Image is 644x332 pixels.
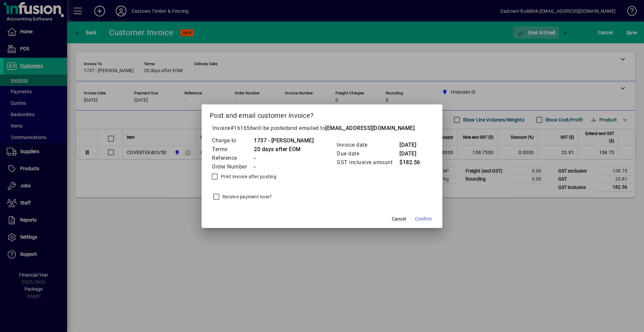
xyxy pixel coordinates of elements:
[254,162,314,171] td: -
[219,173,276,180] label: Print invoice after posting
[325,125,415,131] b: [EMAIL_ADDRESS][DOMAIN_NAME]
[210,124,434,132] p: Invoice will be posted .
[399,149,426,158] td: [DATE]
[212,136,254,145] td: Charge to
[230,125,253,131] span: #161656
[336,149,399,158] td: Due date
[212,145,254,154] td: Terms
[415,216,432,223] span: Confirm
[212,154,254,162] td: Reference
[412,213,434,225] button: Confirm
[392,216,406,223] span: Cancel
[288,125,415,131] span: and emailed to
[254,145,314,154] td: 20 days after EOM
[254,154,314,162] td: -
[388,213,410,225] button: Cancel
[336,141,399,149] td: Invoice date
[202,104,442,124] h2: Post and email customer invoice?
[254,136,314,145] td: 1737 - [PERSON_NAME]
[399,141,426,149] td: [DATE]
[399,158,426,167] td: $182.56
[212,162,254,171] td: Order Number
[336,158,399,167] td: GST inclusive amount
[221,193,272,200] label: Receive payment now?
